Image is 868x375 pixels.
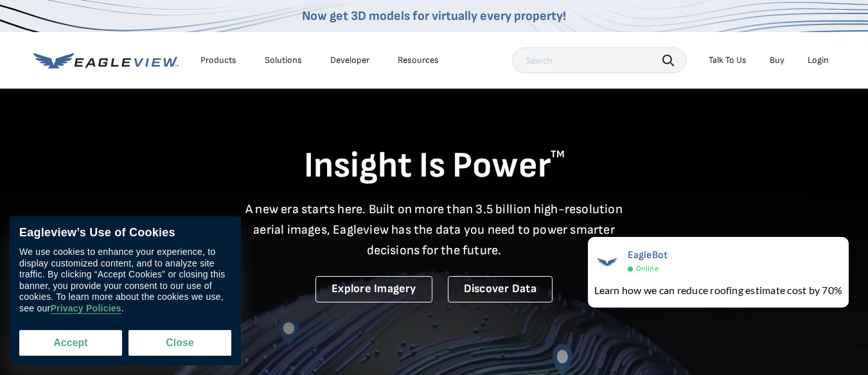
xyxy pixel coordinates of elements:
div: Resources [398,55,439,66]
button: Accept [19,330,122,356]
a: Buy [770,55,784,66]
a: Discover Data [448,276,553,302]
div: Eagleview’s Use of Cookies [19,226,231,240]
p: A new era starts here. Built on more than 3.5 billion high-resolution aerial images, Eagleview ha... [238,199,631,261]
img: EagleBot [594,249,620,275]
div: Talk To Us [709,55,747,66]
a: Now get 3D models for virtually every property! [302,8,566,24]
div: Products [200,55,236,66]
div: We use cookies to enhance your experience, to display customized content, and to analyze site tra... [19,247,231,314]
sup: TM [551,148,565,161]
a: Privacy Policies [50,303,121,314]
div: Learn how we can reduce roofing estimate cost by 70% [594,283,842,298]
h1: Insight Is Power [33,144,835,189]
span: Online [636,264,659,274]
a: Developer [330,55,369,66]
input: Search [512,48,687,73]
span: EagleBot [628,249,668,261]
div: Login [808,55,829,66]
a: Explore Imagery [315,276,432,302]
button: Close [128,330,231,356]
div: Solutions [265,55,302,66]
